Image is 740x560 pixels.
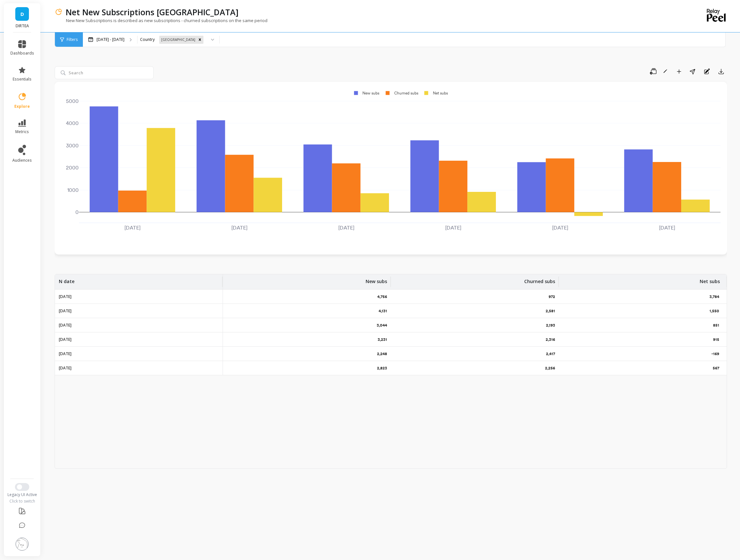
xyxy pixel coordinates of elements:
span: explore [14,104,30,109]
img: profile picture [16,538,29,551]
p: 2,316 [546,337,555,342]
div: Remove United Kingdom [196,36,203,44]
span: Filters [67,37,78,42]
p: 2,256 [545,366,555,371]
p: 4,756 [377,294,387,299]
p: New New Subscriptions is described as new subscriptions - churned subscriptions on the same period [55,18,267,23]
p: N date [59,274,74,285]
p: Net subs [700,274,720,285]
p: [DATE] [59,351,71,356]
p: 3,044 [377,323,387,328]
span: essentials [13,77,32,82]
span: metrics [15,129,29,134]
p: 972 [549,294,555,299]
p: Net New Subscriptions UK [66,6,239,18]
span: audiences [12,158,32,163]
span: D [20,10,24,18]
p: [DATE] - [DATE] [97,37,124,42]
p: 915 [713,337,721,342]
p: 4,131 [379,308,387,314]
p: 2,193 [546,323,555,328]
p: 2,417 [546,351,555,356]
p: [DATE] [59,337,71,342]
p: 2,248 [377,351,387,356]
p: [DATE] [59,294,71,299]
button: Switch to New UI [15,483,29,491]
p: Churned subs [524,274,555,285]
p: [DATE] [59,323,71,328]
div: Legacy UI Active [4,492,41,497]
p: 2,823 [377,366,387,371]
div: Click to switch [4,499,41,504]
p: 2,581 [546,308,555,314]
div: [GEOGRAPHIC_DATA] [159,36,196,44]
p: 567 [713,366,721,371]
p: DIRTEA [10,23,34,29]
p: [DATE] [59,308,71,314]
p: 3,784 [709,294,721,299]
p: 3,231 [378,337,387,342]
p: -169 [711,351,721,356]
span: dashboards [10,51,34,56]
p: [DATE] [59,366,71,371]
p: 851 [713,323,721,328]
input: Search [55,66,154,79]
p: New subs [366,274,387,285]
img: header icon [55,8,62,16]
p: 1,550 [709,308,721,314]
